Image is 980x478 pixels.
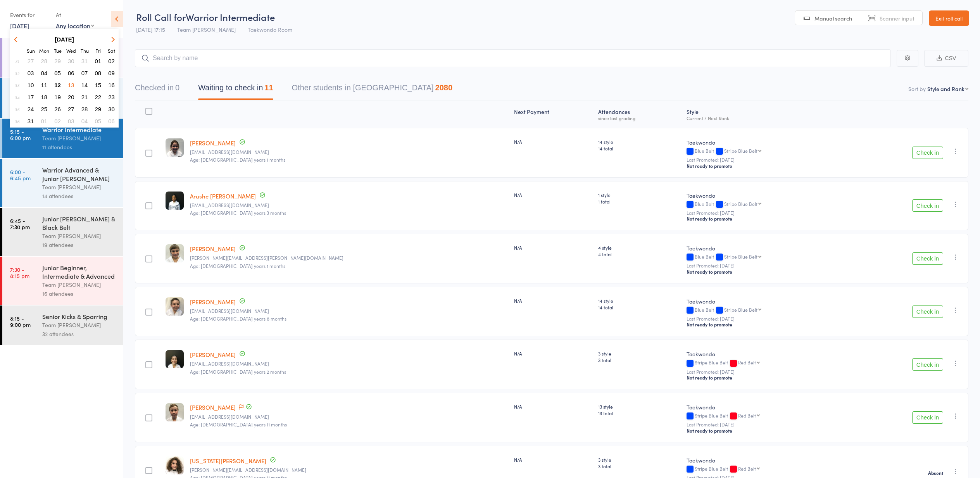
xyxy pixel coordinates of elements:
div: Blue Belt [687,201,845,208]
a: [PERSON_NAME] [190,245,236,253]
time: 6:45 - 7:30 pm [10,217,30,230]
button: 11 [38,80,50,90]
span: 10 [28,82,34,88]
a: [PERSON_NAME] [190,350,236,359]
button: 14 [79,80,91,90]
button: 29 [52,56,64,66]
small: t.krokos@hotmail.com [190,467,508,473]
span: 01 [95,58,102,64]
div: Junior [PERSON_NAME] & Black Belt [42,214,116,231]
button: 24 [25,104,37,114]
button: 18 [38,92,50,102]
small: chrisaspo43@gmail.com [190,308,508,314]
div: Team [PERSON_NAME] [42,231,116,240]
div: Senior Kicks & Sparring [42,312,116,321]
button: 30 [65,56,77,66]
span: 14 [81,82,88,88]
strong: Absent [928,470,943,476]
div: Warrior Intermediate [42,125,116,134]
span: Age: [DEMOGRAPHIC_DATA] years 3 months [190,209,286,216]
a: [PERSON_NAME] [190,139,236,147]
small: Last Promoted: [DATE] [687,369,845,374]
small: Friday [95,47,101,54]
button: 17 [25,92,37,102]
span: 3 style [598,456,680,463]
a: 6:00 -6:45 pmWarrior Advanced & Junior [PERSON_NAME]Team [PERSON_NAME]14 attendees [2,159,123,207]
div: Atten­dances [595,104,683,124]
span: 3 style [598,350,680,357]
time: 8:15 - 9:00 pm [10,315,31,328]
span: 15 [95,82,102,88]
span: 11 [41,82,48,88]
div: Team [PERSON_NAME] [42,183,116,192]
div: 19 attendees [42,240,116,249]
span: Age: [DEMOGRAPHIC_DATA] years 1 months [190,262,285,269]
div: Taekwondo [687,138,845,146]
em: 33 [15,82,19,88]
button: 26 [52,104,64,114]
span: 14 total [598,304,680,311]
button: 23 [105,92,117,102]
button: 09 [105,68,117,78]
span: 14 total [598,145,680,152]
button: 06 [105,116,117,126]
div: Not ready to promote [687,269,845,275]
small: Saturday [108,47,115,54]
img: image1660286806.png [166,456,184,475]
a: Exit roll call [929,10,969,26]
span: Age: [DEMOGRAPHIC_DATA] years 1 months [190,156,285,163]
button: 21 [79,92,91,102]
div: Red Belt [738,466,756,471]
span: 18 [41,94,48,100]
div: Any location [56,21,94,30]
div: Events for [10,9,48,21]
button: 25 [38,104,50,114]
small: soula.josevski@gmail.com [190,361,508,366]
a: [DATE] [10,21,29,30]
span: Age: [DEMOGRAPHIC_DATA] years 2 months [190,368,286,375]
span: 31 [28,118,34,124]
label: Sort by [908,85,926,93]
span: 26 [54,106,61,112]
img: image1659074514.png [166,297,184,316]
span: Team [PERSON_NAME] [177,26,236,33]
small: andrea.andric.88@gmail.com [190,255,508,261]
span: 05 [95,118,102,124]
span: 03 [68,118,74,124]
button: Check in [912,252,943,265]
small: Tuesday [54,47,62,54]
div: N/A [514,138,592,145]
small: renshaw_kate@hotmail.com [190,414,508,419]
span: 29 [95,106,102,112]
span: Taekwondo Room [248,26,292,33]
div: Stripe Blue Belt [724,254,757,259]
span: Warrior Intermediate [186,10,275,23]
a: [PERSON_NAME] [190,298,236,306]
small: kristinapoljak01@gmail.com [190,149,508,155]
small: Sunday [27,47,35,54]
span: 1 style [598,192,680,198]
span: 31 [81,58,88,64]
button: 04 [79,116,91,126]
div: N/A [514,297,592,304]
img: image1716359571.png [166,350,184,368]
span: 28 [81,106,88,112]
span: 03 [28,70,34,76]
span: 13 total [598,410,680,416]
button: 08 [92,68,104,78]
span: 07 [81,70,88,76]
a: 6:45 -7:30 pmJunior [PERSON_NAME] & Black BeltTeam [PERSON_NAME]19 attendees [2,208,123,256]
div: 11 [264,83,273,92]
span: Age: [DEMOGRAPHIC_DATA] years 8 months [190,315,286,322]
div: Stripe Blue Belt [724,201,757,206]
button: 15 [92,80,104,90]
span: Roll Call for [136,10,186,23]
a: 4:00 -4:30 pmNinja (5&6yrs)Team [PERSON_NAME]14 attendees [2,38,123,78]
em: 32 [15,70,19,76]
div: Stripe Blue Belt [724,307,757,312]
div: Team [PERSON_NAME] [42,280,116,289]
time: 5:15 - 6:00 pm [10,128,31,141]
span: 22 [95,94,102,100]
span: 05 [54,70,61,76]
div: Warrior Advanced & Junior [PERSON_NAME] [42,166,116,183]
